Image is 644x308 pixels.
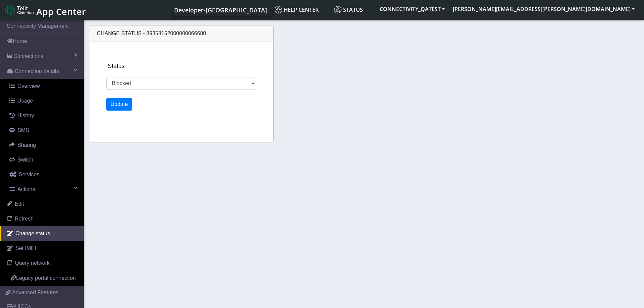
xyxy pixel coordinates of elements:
span: Change status - 89358152000000066680 [97,30,206,36]
span: Connections [13,52,43,60]
label: Status [108,62,125,70]
a: Switch [3,152,84,167]
button: Update [106,98,132,111]
span: Switch [17,157,33,163]
span: Refresh [15,216,34,222]
a: Usage [3,94,84,108]
span: Sharing [17,142,36,148]
a: History [3,108,84,123]
a: Help center [272,3,331,16]
button: [PERSON_NAME][EMAIL_ADDRESS][PERSON_NAME][DOMAIN_NAME] [449,3,639,15]
a: SMS [3,123,84,138]
a: Actions [3,182,84,197]
img: knowledge.svg [275,6,282,13]
img: status.svg [334,6,341,13]
span: Advanced Features [12,289,59,297]
a: Status [331,3,376,16]
a: Sharing [3,138,84,152]
span: Overview [17,83,40,89]
span: Help center [275,6,319,13]
span: Usage [17,98,33,104]
span: Developer-[GEOGRAPHIC_DATA] [174,6,267,14]
a: App Center [5,3,85,17]
img: logo-telit-cinterion-gw-new.png [5,5,34,15]
span: Change status [15,231,50,236]
span: Query network [15,260,50,266]
span: History [17,113,34,118]
span: Status [334,6,363,13]
span: Legacy portal connection [16,275,76,281]
span: Edit [15,201,24,207]
button: CONNECTIVITY_QATEST [376,3,449,15]
span: Set IMEI [15,245,36,251]
a: Services [3,167,84,182]
a: Your current platform instance [174,3,267,16]
span: Services [19,172,39,177]
span: App Center [36,5,86,18]
a: Overview [3,79,84,94]
span: SMS [17,127,29,133]
span: Connection details [15,67,59,75]
span: Actions [17,186,35,192]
